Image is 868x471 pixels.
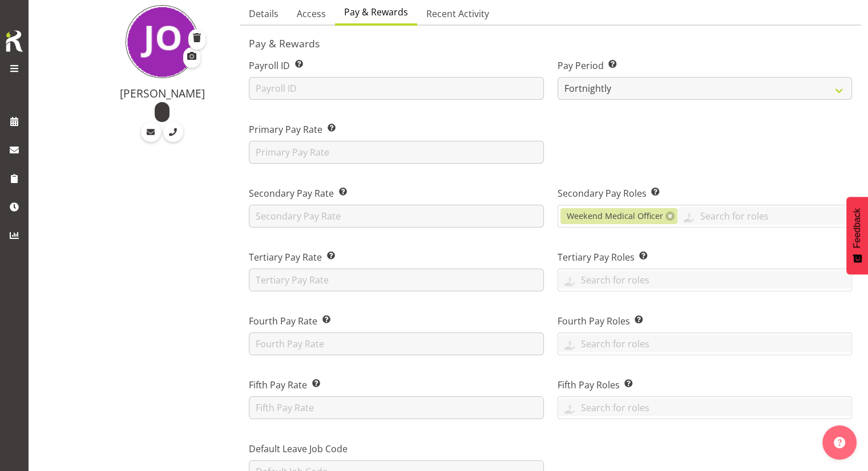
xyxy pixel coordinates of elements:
input: Search for roles [558,335,851,352]
span: Pay & Rewards [344,5,408,19]
button: Feedback - Show survey [846,197,868,274]
span: Weekend Medical Officer [567,210,663,222]
label: Secondary Pay Rate [249,186,543,200]
input: Search for roles [558,399,851,416]
h5: Pay & Rewards [249,37,852,50]
a: Call Employee [163,122,183,142]
label: Fifth Pay Roles [558,378,852,392]
a: Email Employee [141,122,161,142]
label: Payroll ID [249,59,543,72]
span: Feedback [852,208,862,248]
input: Payroll ID [249,77,543,100]
span: Recent Activity [426,7,489,21]
label: Fourth Pay Rate [249,314,543,328]
input: Fifth Pay Rate [249,396,543,419]
label: Pay Period [558,59,852,72]
input: Search for roles [677,207,851,225]
h4: [PERSON_NAME] [98,87,226,100]
img: jenny-odonnell11876.jpg [126,5,199,78]
img: help-xxl-2.png [834,437,845,448]
span: Details [249,7,278,21]
label: Tertiary Pay Roles [558,250,852,264]
input: Primary Pay Rate [249,141,543,164]
label: Tertiary Pay Rate [249,250,543,264]
span: Access [297,7,326,21]
input: Tertiary Pay Rate [249,269,543,291]
input: Secondary Pay Rate [249,205,543,228]
input: Search for roles [558,271,851,289]
img: Rosterit icon logo [3,29,26,54]
label: Secondary Pay Roles [558,186,852,200]
label: Fourth Pay Roles [558,314,852,328]
input: Fourth Pay Rate [249,332,543,355]
label: Fifth Pay Rate [249,378,543,392]
label: Primary Pay Rate [249,123,543,136]
label: Default Leave Job Code [249,442,543,456]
